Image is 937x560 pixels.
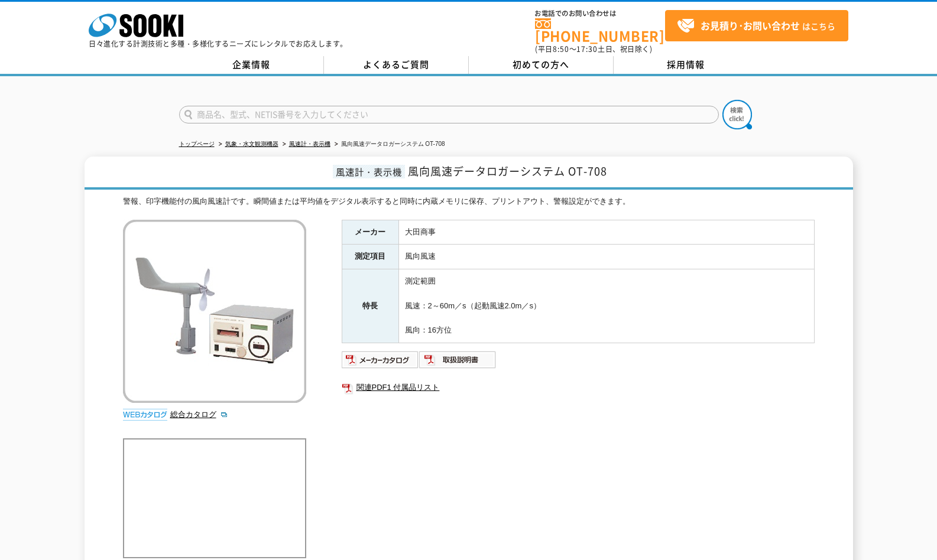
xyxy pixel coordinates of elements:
[342,269,398,343] th: 特長
[408,163,607,179] span: 風向風速データロガーシステム OT-708
[419,350,497,369] img: 取扱説明書
[179,106,719,123] input: 商品名、型式、NETIS番号を入力してください
[89,40,348,47] p: 日々進化する計測技術と多種・多様化するニーズにレンタルでお応えします。
[576,44,598,54] span: 17:30
[535,18,665,43] a: [PHONE_NUMBER]
[332,138,445,151] li: 風向風速データロガーシステム OT-708
[342,380,815,395] a: 関連PDF1 付属品リスト
[289,141,330,147] a: 風速計・表示機
[398,245,814,269] td: 風向風速
[342,245,398,269] th: 測定項目
[398,269,814,343] td: 測定範囲 風速：2～60m／s（起動風速2.0m／s） 風向：16方位
[342,220,398,245] th: メーカー
[324,56,469,74] a: よくあるご質問
[179,56,324,74] a: 企業情報
[398,220,814,245] td: 大田商事
[469,56,614,74] a: 初めての方へ
[342,358,419,367] a: メーカーカタログ
[225,141,278,147] a: 気象・水文観測機器
[535,10,665,17] span: お電話でのお問い合わせは
[513,58,569,71] span: 初めての方へ
[333,165,405,178] span: 風速計・表示機
[123,196,815,208] div: 警報、印字機能付の風向風速計です。瞬間値または平均値をデジタル表示すると同時に内蔵メモリに保存、プリントアウト、警報設定ができます。
[665,10,848,41] a: お見積り･お問い合わせはこちら
[553,44,569,54] span: 8:50
[170,410,228,419] a: 総合カタログ
[419,358,497,367] a: 取扱説明書
[677,17,835,35] span: はこちら
[123,409,167,421] img: webカタログ
[722,100,752,129] img: btn_search.png
[179,141,215,147] a: トップページ
[535,44,652,54] span: (平日 ～ 土日、祝日除く)
[342,350,419,369] img: メーカーカタログ
[701,18,800,32] strong: お見積り･お問い合わせ
[614,56,758,74] a: 採用情報
[123,220,306,403] img: 風向風速データロガーシステム OT-708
